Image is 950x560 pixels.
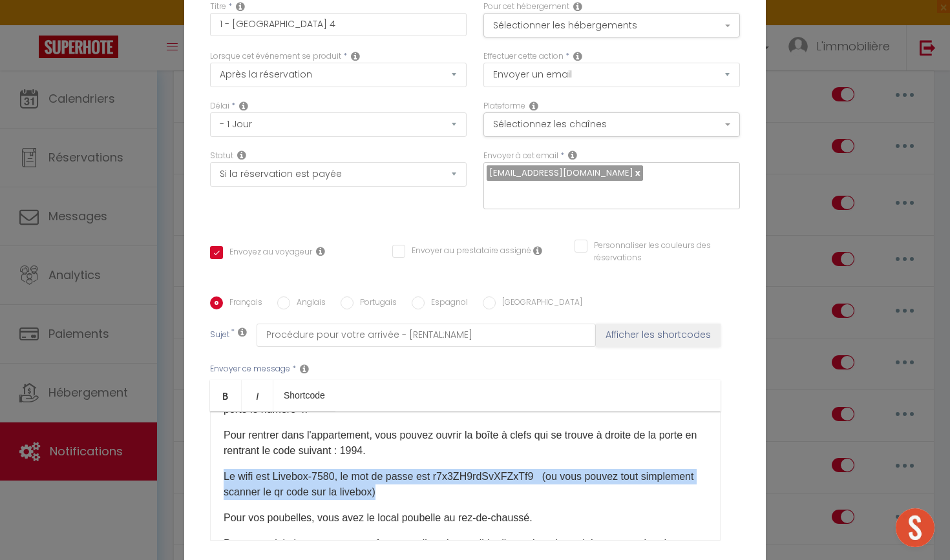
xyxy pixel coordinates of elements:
[210,329,229,342] label: Sujet
[425,296,468,311] label: Espagnol
[483,112,740,137] button: Sélectionnez les chaînes
[483,1,569,13] label: Pour cet hébergement
[239,101,248,111] i: Action Time
[316,246,325,256] i: Envoyer au voyageur
[573,1,582,12] i: This Rental
[237,150,246,160] i: Booking status
[224,428,707,459] p: Pour rentrer dans l'appartement, vous pouvez ouvrir la boîte à clefs qui se trouve à droite de la...
[238,327,247,337] i: Subject
[210,150,233,162] label: Statut
[573,51,582,61] i: Action Type
[210,1,226,13] label: Titre
[210,411,721,541] div: J'espère que vous allez bien. L'arrivée se fait à 15h, voici les instructions à suivre :
[224,510,707,526] p: Pour vos poubelles, vous avez le local poubelle au rez-de-chaussé.
[568,150,577,160] i: Recipient
[483,13,740,37] button: Sélectionner les hébergements
[896,508,934,547] div: Ouvrir le chat
[224,469,707,500] p: Le wifi est Livebox-7580, le mot de passe est r7x3ZH9rdSvXFZxTf9 (ou vous pouvez tout simplement ...
[529,101,538,111] i: Action Channel
[210,380,242,411] a: Bold
[533,245,542,256] i: Envoyer au prestataire si il est assigné
[210,363,290,375] label: Envoyer ce message
[483,100,525,112] label: Plateforme
[489,167,633,179] span: [EMAIL_ADDRESS][DOMAIN_NAME]
[354,296,397,311] label: Portugais
[210,100,229,112] label: Délai
[273,380,335,411] a: Shortcode
[236,1,245,12] i: Title
[496,296,582,311] label: [GEOGRAPHIC_DATA]
[596,324,721,347] button: Afficher les shortcodes
[351,51,360,61] i: Event Occur
[223,296,262,311] label: Français
[483,50,564,63] label: Effectuer cette action
[300,364,309,374] i: Message
[483,150,558,162] label: Envoyer à cet email
[242,380,273,411] a: Italic
[210,50,341,63] label: Lorsque cet événement se produit
[290,296,326,311] label: Anglais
